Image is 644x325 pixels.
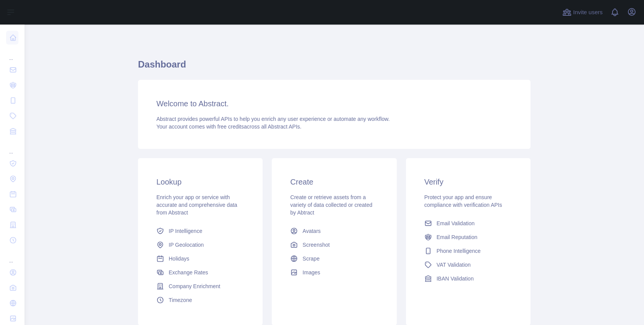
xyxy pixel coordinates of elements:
[437,247,481,255] span: Phone Intelligence
[421,272,515,285] a: IBAN Validation
[437,261,471,269] span: VAT Validation
[169,269,208,276] span: Exchange Rates
[561,6,604,18] button: Invite users
[421,216,515,230] a: Email Validation
[287,224,381,238] a: Avatars
[421,244,515,258] a: Phone Intelligence
[290,177,378,187] h3: Create
[169,296,192,304] span: Timezone
[573,8,603,17] span: Invite users
[169,241,204,249] span: IP Geolocation
[153,279,247,293] a: Company Enrichment
[421,258,515,272] a: VAT Validation
[287,252,381,266] a: Scrape
[287,238,381,252] a: Screenshot
[153,238,247,252] a: IP Geolocation
[290,194,372,216] span: Create or retrieve assets from a variety of data collected or created by Abtract
[302,227,320,235] span: Avatars
[156,177,244,187] h3: Lookup
[6,140,18,155] div: ...
[424,177,512,187] h3: Verify
[421,230,515,244] a: Email Reputation
[153,266,247,279] a: Exchange Rates
[169,282,220,290] span: Company Enrichment
[153,252,247,266] a: Holidays
[424,194,502,208] span: Protect your app and ensure compliance with verification APIs
[217,124,244,130] span: free credits
[302,269,320,276] span: Images
[302,255,319,262] span: Scrape
[437,233,478,241] span: Email Reputation
[153,224,247,238] a: IP Intelligence
[287,266,381,279] a: Images
[437,275,474,282] span: IBAN Validation
[156,124,301,130] span: Your account comes with across all Abstract APIs.
[6,249,18,264] div: ...
[156,194,237,216] span: Enrich your app or service with accurate and comprehensive data from Abstract
[156,116,390,122] span: Abstract provides powerful APIs to help you enrich any user experience or automate any workflow.
[169,227,202,235] span: IP Intelligence
[156,98,512,109] h3: Welcome to Abstract.
[302,241,330,249] span: Screenshot
[138,58,531,77] h1: Dashboard
[169,255,189,262] span: Holidays
[153,293,247,307] a: Timezone
[437,219,475,227] span: Email Validation
[6,46,18,61] div: ...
